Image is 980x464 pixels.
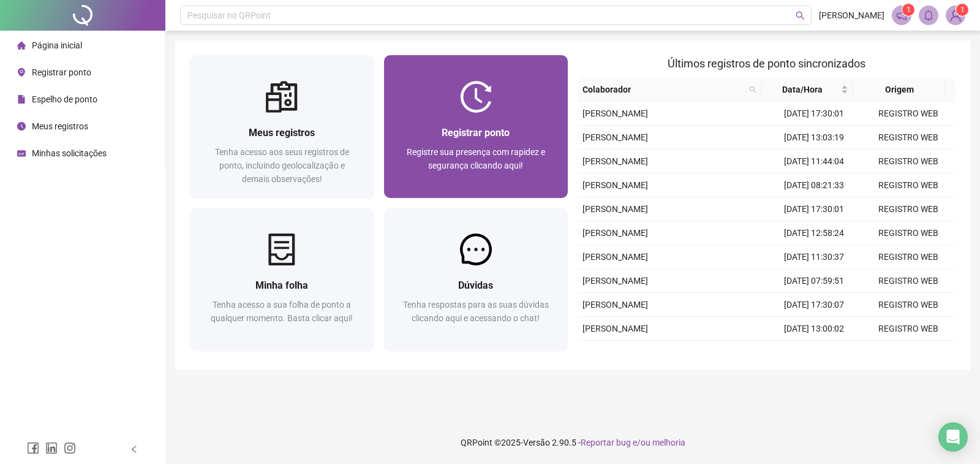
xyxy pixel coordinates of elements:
[442,127,510,139] span: Registrar ponto
[766,83,839,96] span: Data/Hora
[819,9,884,22] span: [PERSON_NAME]
[384,55,568,198] a: Registrar pontoRegistre sua presença com rapidez e segurança clicando aqui!
[767,173,861,197] td: [DATE] 08:21:33
[761,78,853,102] th: Data/Hora
[17,122,26,131] span: clock-circle
[582,156,648,166] span: [PERSON_NAME]
[582,132,648,142] span: [PERSON_NAME]
[747,80,759,99] span: search
[384,208,568,351] a: DúvidasTenha respostas para as suas dúvidas clicando aqui e acessando o chat!
[861,269,956,293] td: REGISTRO WEB
[767,126,861,150] td: [DATE] 13:03:19
[896,10,907,21] span: notification
[255,280,308,291] span: Minha folha
[32,121,88,131] span: Meus registros
[767,197,861,221] td: [DATE] 17:30:01
[861,317,956,341] td: REGISTRO WEB
[130,445,138,454] span: left
[956,4,968,16] sup: Atualize o seu contato no menu Meus Dados
[767,269,861,293] td: [DATE] 07:59:51
[749,86,756,93] span: search
[861,173,956,197] td: REGISTRO WEB
[458,280,493,291] span: Dúvidas
[190,208,374,351] a: Minha folhaTenha acesso a sua folha de ponto a qualquer momento. Basta clicar aqui!
[582,300,648,310] span: [PERSON_NAME]
[523,438,550,447] span: Versão
[27,442,39,454] span: facebook
[767,150,861,173] td: [DATE] 11:44:04
[32,40,82,50] span: Página inicial
[582,83,744,96] span: Colaborador
[17,41,26,50] span: home
[190,55,374,198] a: Meus registrosTenha acesso aos seus registros de ponto, incluindo geolocalização e demais observa...
[215,147,349,184] span: Tenha acesso aos seus registros de ponto, incluindo geolocalização e demais observações!
[938,422,968,452] div: Open Intercom Messenger
[582,228,648,238] span: [PERSON_NAME]
[32,94,97,104] span: Espelho de ponto
[861,126,956,150] td: REGISTRO WEB
[861,221,956,245] td: REGISTRO WEB
[861,102,956,126] td: REGISTRO WEB
[767,221,861,245] td: [DATE] 12:58:24
[249,127,315,139] span: Meus registros
[582,108,648,118] span: [PERSON_NAME]
[767,293,861,317] td: [DATE] 17:30:07
[923,10,934,21] span: bell
[767,341,861,365] td: [DATE] 11:31:35
[907,6,911,14] span: 1
[861,245,956,269] td: REGISTRO WEB
[861,150,956,173] td: REGISTRO WEB
[32,67,91,77] span: Registrar ponto
[403,300,549,323] span: Tenha respostas para as suas dúvidas clicando aqui e acessando o chat!
[668,57,865,70] span: Últimos registros de ponto sincronizados
[767,102,861,126] td: [DATE] 17:30:01
[32,148,107,158] span: Minhas solicitações
[946,6,965,25] img: 1361
[17,95,26,104] span: file
[861,341,956,365] td: REGISTRO WEB
[861,197,956,221] td: REGISTRO WEB
[767,245,861,269] td: [DATE] 11:30:37
[17,149,26,158] span: schedule
[45,442,58,454] span: linkedin
[767,317,861,341] td: [DATE] 13:00:02
[407,147,545,170] span: Registre sua presença com rapidez e segurança clicando aqui!
[861,293,956,317] td: REGISTRO WEB
[582,252,648,262] span: [PERSON_NAME]
[581,438,685,447] span: Reportar bug e/ou melhoria
[960,6,965,14] span: 1
[211,300,353,323] span: Tenha acesso a sua folha de ponto a qualquer momento. Basta clicar aqui!
[17,68,26,77] span: environment
[582,276,648,286] span: [PERSON_NAME]
[64,442,76,454] span: instagram
[582,180,648,190] span: [PERSON_NAME]
[165,421,980,464] footer: QRPoint © 2025 - 2.90.5 -
[853,78,945,102] th: Origem
[796,11,805,20] span: search
[582,324,648,333] span: [PERSON_NAME]
[582,204,648,214] span: [PERSON_NAME]
[902,4,914,16] sup: 1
